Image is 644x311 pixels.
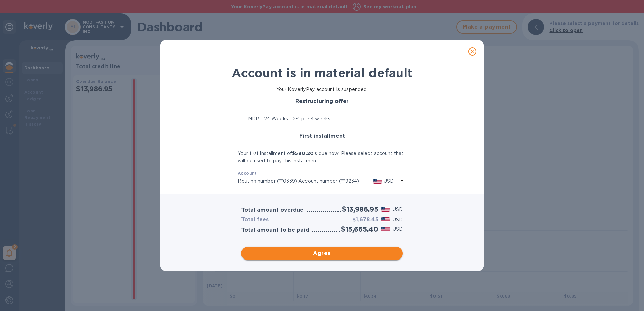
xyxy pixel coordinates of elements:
[373,179,382,184] img: USD
[238,178,373,185] p: Routing number (**0339) Account number (**9234)
[295,98,349,104] b: Restructuring offer
[248,115,330,123] p: MDP - 24 Weeks - 2% per 4 weeks
[384,178,394,185] p: USD
[342,205,378,213] h2: $13,986.95
[464,43,480,60] button: close
[232,66,412,80] b: Account is in material default
[276,86,368,93] p: Your KoverlyPay account is suspended.
[292,151,314,156] b: $580.20
[341,225,378,233] h2: $15,665.40
[393,216,403,223] p: USD
[381,217,390,222] img: USD
[241,217,269,223] h3: Total fees
[299,133,345,139] b: First installment
[241,207,303,213] h3: Total amount overdue
[352,217,378,223] h3: $1,678.45
[393,206,403,213] p: USD
[241,227,309,233] h3: Total amount to be paid
[381,227,390,231] img: USD
[393,226,403,233] p: USD
[241,247,403,260] button: Agree
[381,207,390,212] img: USD
[247,249,397,257] span: Agree
[238,150,406,164] p: Your first installment of is due now. Please select account that will be used to pay this install...
[238,171,257,176] b: Account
